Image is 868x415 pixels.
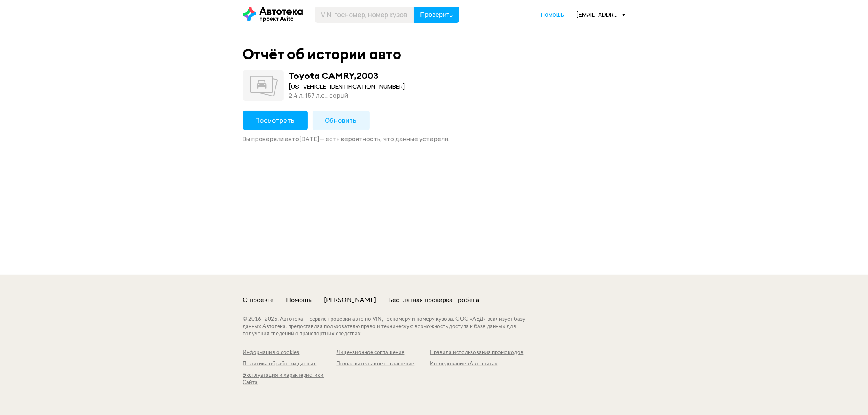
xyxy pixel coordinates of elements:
[337,361,430,368] a: Пользовательское соглашение
[289,70,379,81] div: Toyota CAMRY , 2003
[324,295,376,304] a: [PERSON_NAME]
[430,361,524,368] a: Исследование «Автостата»
[243,349,337,356] a: Информация о cookies
[414,7,459,23] button: Проверить
[325,116,357,125] span: Обновить
[289,91,406,100] div: 2.4 л, 157 л.c., серый
[256,116,295,125] span: Посмотреть
[243,135,625,143] div: Вы проверяли авто [DATE] — есть вероятность, что данные устарели.
[243,316,542,338] div: © 2016– 2025 . Автотека — сервис проверки авто по VIN, госномеру и номеру кузова. ООО «АБД» реали...
[389,295,479,304] a: Бесплатная проверка пробега
[243,372,337,387] a: Эксплуатация и характеристики Сайта
[337,349,430,356] a: Лицензионное соглашение
[430,349,524,356] a: Правила использования промокодов
[315,7,414,23] input: VIN, госномер, номер кузова
[286,295,312,304] a: Помощь
[420,11,453,18] span: Проверить
[313,111,370,130] button: Обновить
[243,46,402,63] div: Отчёт об истории авто
[243,295,274,304] a: О проекте
[243,111,308,130] button: Посмотреть
[289,82,406,91] div: [US_VEHICLE_IDENTIFICATION_NUMBER]
[577,11,625,18] div: [EMAIL_ADDRESS][DOMAIN_NAME]
[243,361,337,368] a: Политика обработки данных
[541,11,564,19] a: Помощь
